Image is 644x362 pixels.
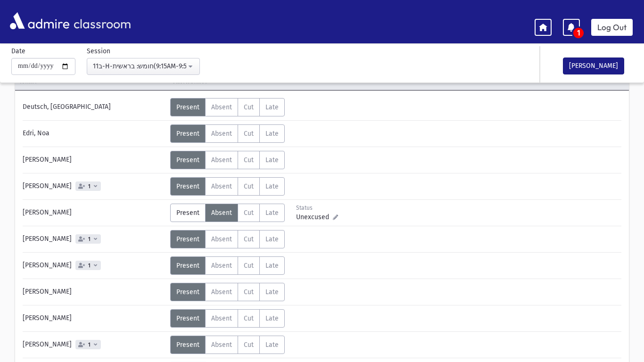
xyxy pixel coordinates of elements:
span: 1 [86,263,92,269]
span: Cut [244,209,254,217]
span: Late [265,130,279,138]
div: [PERSON_NAME] [18,230,170,248]
span: Late [265,103,279,111]
div: [PERSON_NAME] [18,283,170,301]
div: [PERSON_NAME] [18,204,170,222]
span: Absent [211,156,232,164]
span: Absent [211,288,232,296]
span: Present [176,314,199,322]
div: [PERSON_NAME] [18,309,170,328]
span: Absent [211,341,232,349]
div: Status [296,204,338,212]
div: AttTypes [170,177,285,196]
span: Late [265,235,279,243]
span: Absent [211,209,232,217]
span: Cut [244,235,254,243]
span: Late [265,262,279,270]
span: 1 [573,28,584,38]
span: Absent [211,314,232,322]
span: Present [176,262,199,270]
span: Late [265,314,279,322]
div: AttTypes [170,230,285,248]
div: AttTypes [170,124,285,143]
span: Present [176,182,199,190]
div: AttTypes [170,336,285,354]
div: [PERSON_NAME] [18,177,170,196]
div: Deutsch, [GEOGRAPHIC_DATA] [18,98,170,116]
span: Absent [211,130,232,138]
span: Cut [244,156,254,164]
button: [PERSON_NAME] [563,58,624,74]
span: Cut [244,103,254,111]
span: Late [265,209,279,217]
span: 1 [86,342,92,348]
span: Cut [244,314,254,322]
span: Unexcused [296,212,333,222]
div: 11ב-H-חומש: בראשית(9:15AM-9:58AM) [93,61,186,71]
span: Present [176,341,199,349]
span: Present [176,235,199,243]
div: [PERSON_NAME] [18,256,170,275]
span: Present [176,288,199,296]
span: 1 [86,236,92,242]
div: AttTypes [170,98,285,116]
span: Present [176,209,199,217]
label: Date [11,46,25,56]
div: AttTypes [170,204,285,222]
span: Absent [211,103,232,111]
span: 1 [86,183,92,189]
div: AttTypes [170,256,285,275]
span: Cut [244,130,254,138]
span: Absent [211,235,232,243]
span: Cut [244,182,254,190]
span: Present [176,156,199,164]
div: AttTypes [170,151,285,169]
span: Late [265,156,279,164]
span: Cut [244,288,254,296]
button: 11ב-H-חומש: בראשית(9:15AM-9:58AM) [87,58,200,75]
span: Late [265,182,279,190]
span: classroom [72,8,131,33]
label: Session [87,46,110,56]
div: AttTypes [170,309,285,328]
div: [PERSON_NAME] [18,151,170,169]
span: Absent [211,262,232,270]
span: Cut [244,341,254,349]
a: Log Out [591,19,633,36]
span: Present [176,103,199,111]
span: Late [265,288,279,296]
span: Present [176,130,199,138]
div: AttTypes [170,283,285,301]
div: Edri, Noa [18,124,170,143]
div: [PERSON_NAME] [18,336,170,354]
span: Absent [211,182,232,190]
span: Cut [244,262,254,270]
img: AdmirePro [8,10,72,32]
